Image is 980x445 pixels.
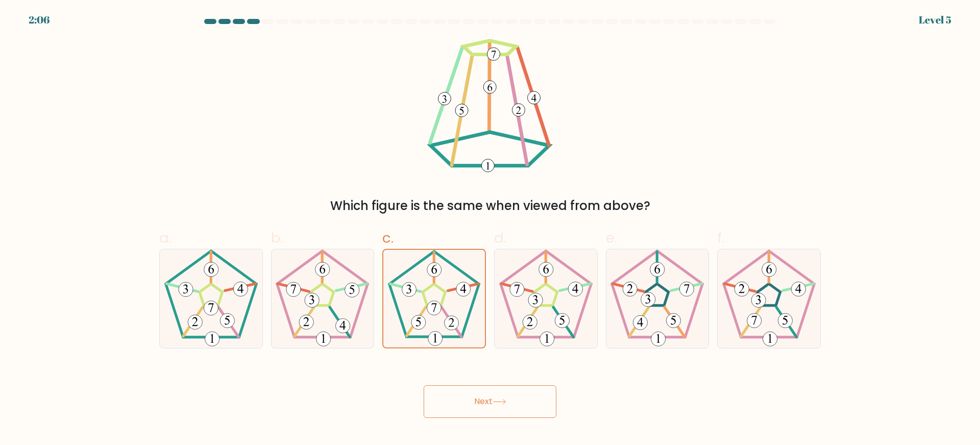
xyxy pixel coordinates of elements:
span: a. [159,228,171,248]
span: f. [717,228,724,248]
div: 2:06 [29,12,50,28]
div: Which figure is the same when viewed from above? [165,197,815,215]
span: e. [606,228,617,248]
button: Next [424,385,556,418]
span: c. [382,228,394,248]
div: Level 5 [919,12,951,28]
span: b. [271,228,283,248]
span: d. [494,228,506,248]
